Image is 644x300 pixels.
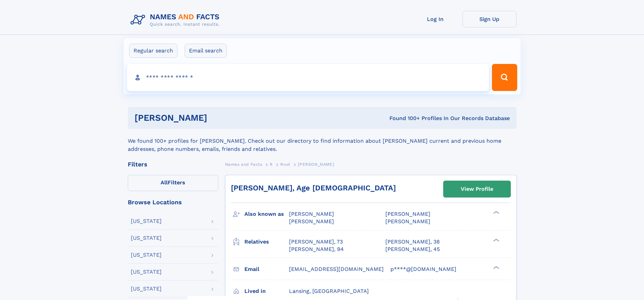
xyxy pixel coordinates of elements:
[280,162,290,167] span: Root
[289,238,343,246] a: [PERSON_NAME], 73
[131,286,162,292] div: [US_STATE]
[244,208,289,220] h3: Also known as
[131,252,162,258] div: [US_STATE]
[128,129,517,153] div: We found 100+ profiles for [PERSON_NAME]. Check out our directory to find information about [PERS...
[280,160,290,168] a: Root
[127,64,489,91] input: search input
[270,160,273,168] a: R
[129,44,177,58] label: Regular search
[298,115,510,122] div: Found 100+ Profiles In Our Records Database
[244,236,289,248] h3: Relatives
[128,175,218,191] label: Filters
[444,181,510,197] a: View Profile
[131,235,162,241] div: [US_STATE]
[231,184,396,192] a: [PERSON_NAME], Age [DEMOGRAPHIC_DATA]
[270,162,273,167] span: R
[128,199,218,205] div: Browse Locations
[462,11,517,27] a: Sign Up
[135,114,299,122] h1: [PERSON_NAME]
[492,265,500,270] div: ❯
[492,238,500,242] div: ❯
[289,211,334,217] span: [PERSON_NAME]
[492,210,500,215] div: ❯
[161,179,168,186] span: All
[385,211,430,217] span: [PERSON_NAME]
[408,11,462,27] a: Log In
[385,218,430,225] span: [PERSON_NAME]
[131,269,162,275] div: [US_STATE]
[244,285,289,297] h3: Lived in
[385,238,440,246] a: [PERSON_NAME], 38
[289,288,369,294] span: Lansing, [GEOGRAPHIC_DATA]
[244,263,289,275] h3: Email
[461,181,493,197] div: View Profile
[225,160,262,168] a: Names and Facts
[289,266,384,272] span: [EMAIL_ADDRESS][DOMAIN_NAME]
[289,218,334,225] span: [PERSON_NAME]
[298,162,334,167] span: [PERSON_NAME]
[128,161,218,167] div: Filters
[385,246,440,253] a: [PERSON_NAME], 45
[492,64,517,91] button: Search Button
[289,246,344,253] a: [PERSON_NAME], 94
[128,11,225,29] img: Logo Names and Facts
[131,218,162,224] div: [US_STATE]
[185,44,227,58] label: Email search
